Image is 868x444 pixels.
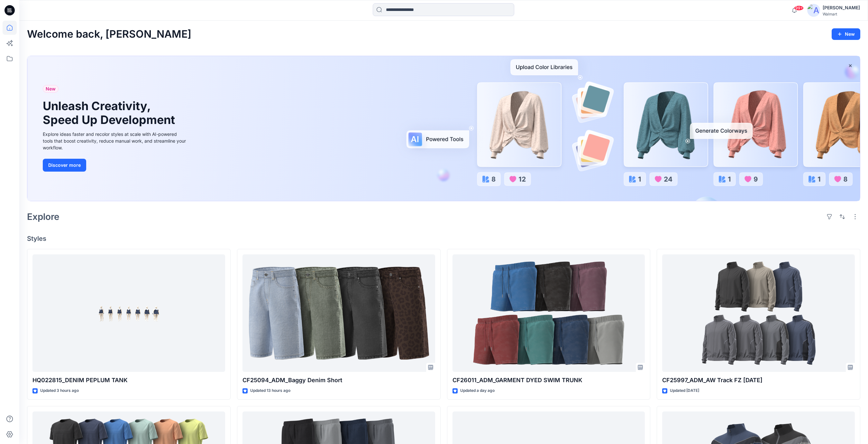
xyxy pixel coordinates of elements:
[242,376,435,385] p: CF25094_ADM_Baggy Denim Short
[807,4,820,17] img: avatar
[27,28,191,40] h2: Welcome back, [PERSON_NAME]
[662,376,855,385] p: CF25997_ADM_AW Track FZ [DATE]
[43,99,178,127] h1: Unleash Creativity, Speed Up Development
[832,28,860,40] button: New
[43,131,187,151] div: Explore ideas faster and recolor styles at scale with AI-powered tools that boost creativity, red...
[32,376,225,385] p: HQ022815_DENIM PEPLUM TANK
[242,254,435,372] a: CF25094_ADM_Baggy Denim Short
[794,5,804,11] span: 99+
[27,235,860,242] h4: Styles
[670,387,699,394] p: Updated [DATE]
[823,4,860,12] div: [PERSON_NAME]
[250,387,290,394] p: Updated 13 hours ago
[40,387,79,394] p: Updated 3 hours ago
[43,159,86,172] button: Discover more
[662,254,855,372] a: CF25997_ADM_AW Track FZ 16AUG25
[460,387,495,394] p: Updated a day ago
[43,159,187,172] a: Discover more
[823,12,860,16] div: Walmart
[27,212,59,222] h2: Explore
[452,376,645,385] p: CF26011_ADM_GARMENT DYED SWIM TRUNK
[32,254,225,372] a: HQ022815_DENIM PEPLUM TANK
[452,254,645,372] a: CF26011_ADM_GARMENT DYED SWIM TRUNK
[46,85,56,93] span: New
